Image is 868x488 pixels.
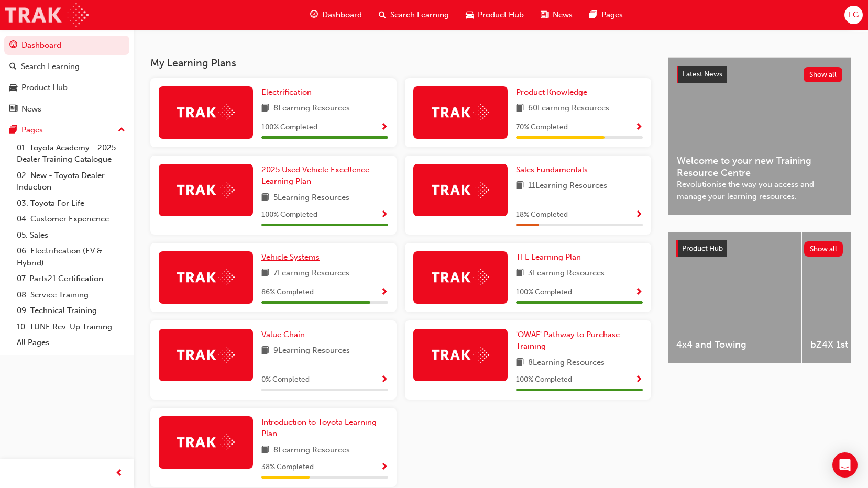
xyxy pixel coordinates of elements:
[13,168,129,195] a: 02. New - Toyota Dealer Induction
[516,251,585,263] a: TFL Learning Plan
[804,67,843,82] button: Show all
[516,357,524,370] span: book-icon
[4,34,129,120] button: DashboardSearch LearningProduct HubNews
[516,374,572,386] span: 100 % Completed
[21,124,43,136] div: Pages
[432,269,489,285] img: Trak
[177,104,235,120] img: Trak
[261,345,269,358] span: book-icon
[273,345,350,358] span: 9 Learning Resources
[528,267,605,280] span: 3 Learning Resources
[9,105,17,114] span: news-icon
[13,271,129,287] a: 07. Parts21 Certification
[273,192,349,205] span: 5 Learning Resources
[9,83,17,93] span: car-icon
[682,244,723,253] span: Product Hub
[516,164,592,176] a: Sales Fundamentals
[4,120,129,140] button: Pages
[532,4,581,26] a: news-iconNews
[478,9,524,21] span: Product Hub
[832,452,858,478] div: Open Intercom Messenger
[553,9,573,21] span: News
[668,232,801,363] a: 4x4 and Towing
[4,78,129,97] a: Product Hub
[380,210,388,220] span: Show Progress
[261,86,316,98] a: Electrification
[466,8,474,21] span: car-icon
[261,461,314,473] span: 38 % Completed
[528,102,609,115] span: 60 Learning Resources
[13,319,129,335] a: 10. TUNE Rev-Up Training
[380,208,388,221] button: Show Progress
[380,373,388,386] button: Show Progress
[380,288,388,297] span: Show Progress
[432,182,489,198] img: Trak
[635,123,643,132] span: Show Progress
[677,66,842,83] a: Latest NewsShow all
[516,121,568,134] span: 70 % Completed
[261,87,312,97] span: Electrification
[261,286,314,298] span: 86 % Completed
[273,102,350,115] span: 8 Learning Resources
[677,155,842,179] span: Welcome to your new Training Resource Centre
[676,240,843,257] a: Product HubShow all
[668,57,851,215] a: Latest NewsShow allWelcome to your new Training Resource CentreRevolutionise the way you access a...
[541,8,548,21] span: news-icon
[516,209,568,221] span: 18 % Completed
[302,4,370,26] a: guage-iconDashboard
[21,103,41,115] div: News
[13,227,129,243] a: 05. Sales
[432,104,489,120] img: Trak
[849,9,859,21] span: LG
[261,102,269,115] span: book-icon
[261,251,324,263] a: Vehicle Systems
[261,417,377,439] span: Introduction to Toyota Learning Plan
[528,180,607,193] span: 11 Learning Resources
[683,70,722,79] span: Latest News
[118,124,125,137] span: up-icon
[5,3,89,27] img: Trak
[4,36,129,55] a: Dashboard
[150,57,651,69] h3: My Learning Plans
[310,8,318,21] span: guage-icon
[589,8,597,21] span: pages-icon
[261,329,309,341] a: Value Chain
[21,82,68,94] div: Product Hub
[177,269,235,285] img: Trak
[380,463,388,472] span: Show Progress
[432,347,489,363] img: Trak
[261,165,369,186] span: 2025 Used Vehicle Excellence Learning Plan
[635,373,643,386] button: Show Progress
[177,434,235,450] img: Trak
[380,461,388,474] button: Show Progress
[635,375,643,385] span: Show Progress
[635,210,643,220] span: Show Progress
[115,467,123,480] span: prev-icon
[581,4,631,26] a: pages-iconPages
[516,102,524,115] span: book-icon
[379,8,386,21] span: search-icon
[261,164,388,187] a: 2025 Used Vehicle Excellence Learning Plan
[635,121,643,134] button: Show Progress
[390,9,449,21] span: Search Learning
[457,4,532,26] a: car-iconProduct Hub
[804,241,843,257] button: Show all
[516,252,581,262] span: TFL Learning Plan
[516,286,572,298] span: 100 % Completed
[261,192,269,205] span: book-icon
[380,286,388,299] button: Show Progress
[380,121,388,134] button: Show Progress
[4,99,129,119] a: News
[322,9,362,21] span: Dashboard
[9,41,17,50] span: guage-icon
[261,330,305,339] span: Value Chain
[21,61,80,73] div: Search Learning
[635,288,643,297] span: Show Progress
[370,4,457,26] a: search-iconSearch Learning
[13,243,129,271] a: 06. Electrification (EV & Hybrid)
[177,182,235,198] img: Trak
[516,87,587,97] span: Product Knowledge
[380,375,388,385] span: Show Progress
[380,123,388,132] span: Show Progress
